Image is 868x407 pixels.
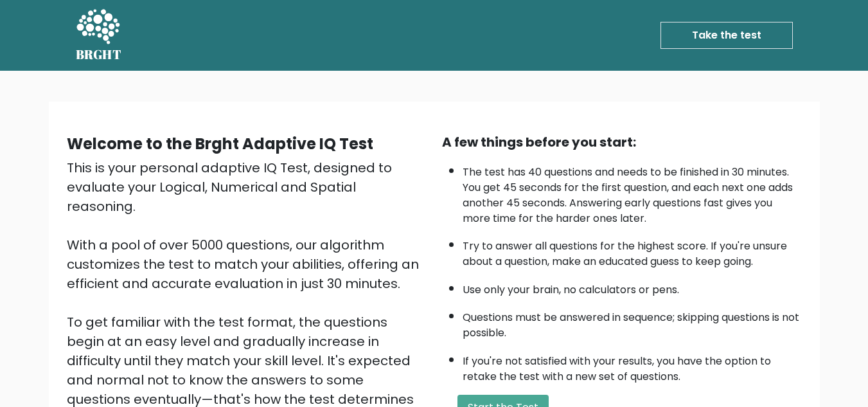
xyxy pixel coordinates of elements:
a: BRGHT [76,5,122,66]
li: Questions must be answered in sequence; skipping questions is not possible. [463,303,802,341]
li: If you're not satisfied with your results, you have the option to retake the test with a new set ... [463,347,802,384]
div: A few things before you start: [442,132,802,152]
li: The test has 40 questions and needs to be finished in 30 minutes. You get 45 seconds for the firs... [463,158,802,226]
b: Welcome to the Brght Adaptive IQ Test [67,133,373,154]
li: Try to answer all questions for the highest score. If you're unsure about a question, make an edu... [463,232,802,269]
a: Take the test [660,22,793,49]
li: Use only your brain, no calculators or pens. [463,276,802,298]
h5: BRGHT [76,47,122,62]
